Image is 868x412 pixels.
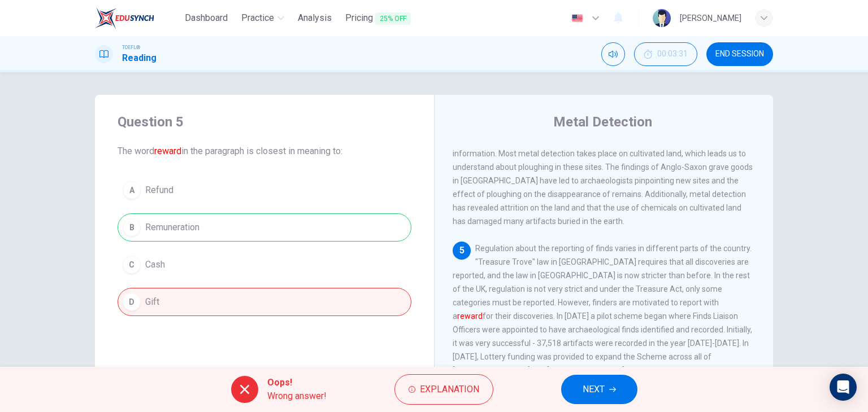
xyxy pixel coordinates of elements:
[453,244,752,375] span: Regulation about the reporting of finds varies in different parts of the country. "Treasure Trove...
[293,8,336,29] a: Analysis
[241,11,274,25] span: Practice
[375,12,411,25] span: 25% OFF
[122,43,140,51] span: TOEFL®
[583,382,605,397] span: NEXT
[457,312,483,321] font: reward
[237,8,289,28] button: Practice
[634,42,697,66] div: Hide
[657,50,688,59] span: 00:03:31
[267,389,327,403] span: Wrong answer!
[298,11,332,25] span: Analysis
[634,42,697,66] button: 00:03:31
[420,382,479,397] span: Explanation
[453,108,753,226] span: Metal detecting research has also led to useful information in the area of battlefield archaeolog...
[561,375,637,404] button: NEXT
[341,8,415,29] button: Pricing25% OFF
[180,8,232,28] button: Dashboard
[706,42,773,66] button: END SESSION
[453,242,471,260] div: 5
[118,144,411,158] span: The word in the paragraph is closest in meaning to:
[394,374,493,405] button: Explanation
[715,50,764,59] span: END SESSION
[653,9,671,27] img: Profile picture
[345,11,411,25] span: Pricing
[122,51,157,65] h1: Reading
[830,374,857,401] div: Open Intercom Messenger
[267,376,327,389] span: Oops!
[95,7,154,29] img: EduSynch logo
[180,8,232,29] a: Dashboard
[185,11,228,25] span: Dashboard
[601,42,625,66] div: Mute
[118,113,411,131] h4: Question 5
[570,14,584,23] img: en
[154,146,181,156] font: reward
[680,11,741,25] div: [PERSON_NAME]
[293,8,336,28] button: Analysis
[95,7,180,29] a: EduSynch logo
[553,113,652,131] h4: Metal Detection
